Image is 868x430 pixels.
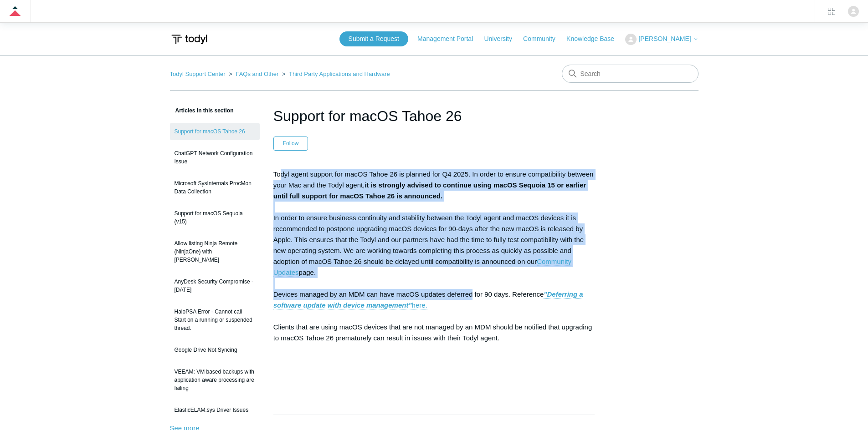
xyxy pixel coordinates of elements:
img: user avatar [848,6,859,17]
a: University [484,34,521,44]
a: Allow listing Ninja Remote (NinjaOne) with [PERSON_NAME] [170,235,260,268]
a: Microsoft SysInternals ProcMon Data Collection [170,175,260,200]
button: Follow Article [273,137,308,150]
span: [PERSON_NAME] [638,35,691,42]
li: FAQs and Other [227,71,280,77]
strong: it is strongly advised to continue using macOS Sequoia 15 or earlier until full support for macOS... [273,181,586,200]
span: Articles in this section [170,107,234,114]
a: Community Updates [273,258,571,277]
a: Todyl Support Center [170,71,226,77]
li: Third Party Applications and Hardware [280,71,390,77]
input: Search [562,65,699,83]
a: Support for macOS Tahoe 26 [170,123,260,140]
a: Management Portal [417,34,482,44]
strong: "Deferring a software update with device management" [273,290,583,309]
a: "Deferring a software update with device management"here. [273,290,583,309]
a: ElasticELAM.sys Driver Issues [170,401,260,419]
li: Todyl Support Center [170,71,227,77]
a: Third Party Applications and Hardware [289,71,390,77]
a: ChatGPT Network Configuration Issue [170,145,260,170]
h1: Support for macOS Tahoe 26 [273,105,595,127]
a: Community [523,34,565,44]
a: FAQs and Other [236,71,278,77]
a: Google Drive Not Syncing [170,341,260,359]
img: Todyl Support Center Help Center home page [170,31,209,48]
a: AnyDesk Security Compromise - [DATE] [170,273,260,298]
p: Todyl agent support for macOS Tahoe 26 is planned for Q4 2025. In order to ensure compatibility b... [273,169,595,387]
a: Support for macOS Sequoia (v15) [170,205,260,230]
a: Submit a Request [339,31,408,46]
a: VEEAM: VM based backups with application aware processing are failing [170,363,260,397]
a: Knowledge Base [566,34,623,44]
a: HaloPSA Error - Cannot call Start on a running or suspended thread. [170,303,260,337]
zd-hc-trigger: Click your profile icon to open the profile menu [848,6,859,17]
button: [PERSON_NAME] [625,34,698,45]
